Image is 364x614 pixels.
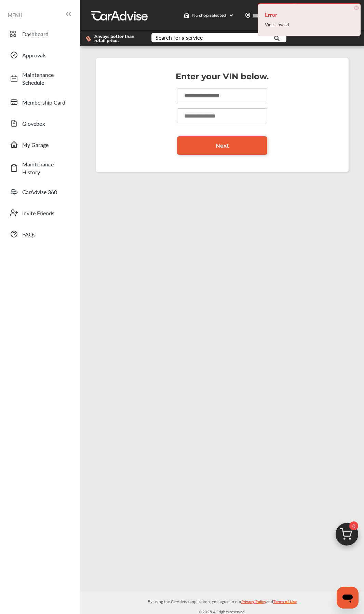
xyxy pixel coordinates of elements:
img: cart_icon.3d0951e8.svg [331,520,363,552]
span: MENU [8,12,22,18]
span: 0 [349,521,358,530]
a: Invite Friends [6,204,73,222]
div: Search for a service [156,35,203,40]
img: header-down-arrow.9dd2ce7d.svg [229,13,234,18]
a: Terms of Use [273,598,297,608]
span: × [354,5,359,10]
p: By using the CarAdvise application, you agree to our and [80,598,364,605]
a: Next [177,136,267,155]
p: Enter your VIN below. [103,73,342,80]
span: Approvals [22,51,70,59]
div: Vin is invalid [265,20,354,29]
a: Privacy Policy [241,598,266,608]
iframe: Button to launch messaging window [337,587,359,609]
a: Maintenance Schedule [6,67,73,90]
span: Glovebox [22,120,70,127]
span: Always better than retail price. [94,35,140,43]
span: Next [216,142,229,149]
span: Invite Friends [22,209,70,217]
span: Maintenance Schedule [22,71,70,86]
span: Membership Card [22,98,70,106]
a: Maintenance History [6,157,73,179]
a: Glovebox [6,114,73,132]
span: No shop selected [192,13,226,18]
img: header-home-logo.8d720a4f.svg [184,13,189,18]
span: Dashboard [22,30,70,38]
a: CarAdvise 360 [6,183,73,201]
span: My Garage [22,141,70,149]
span: CarAdvise 360 [22,188,70,196]
img: location_vector.a44bc228.svg [245,13,251,18]
h4: Error [265,9,354,20]
span: Maintenance History [22,160,70,176]
a: Approvals [6,46,73,64]
a: Dashboard [6,25,73,43]
a: Membership Card [6,93,73,111]
span: FAQs [22,230,70,238]
img: dollor_label_vector.a70140d1.svg [86,36,91,42]
a: My Garage [6,136,73,153]
a: FAQs [6,225,73,243]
